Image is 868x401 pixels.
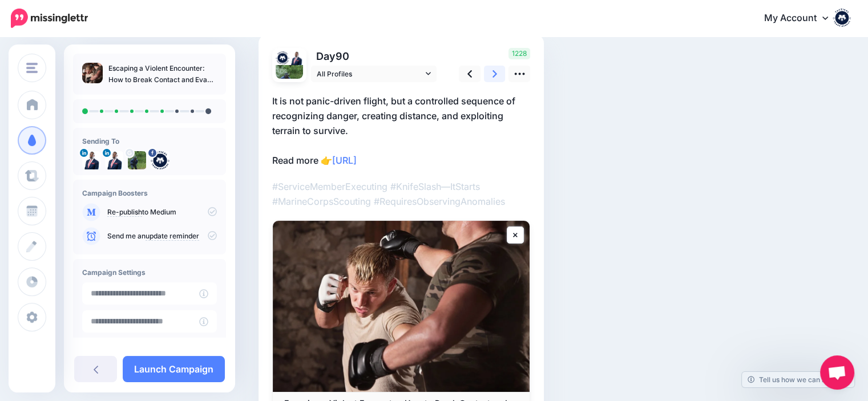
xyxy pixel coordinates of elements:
[742,372,854,387] a: Tell us how we can improve
[107,231,217,241] p: Send me an
[11,9,88,28] img: Missinglettr
[276,51,289,65] img: 261822796_109291831592120_6969199850403577163_n-bsa126491.png
[336,50,349,62] span: 90
[272,179,530,209] p: #ServiceMemberExecuting #KnifeSlash—ItStarts #MarineCorpsScouting #RequiresObservingAnomalies
[273,221,530,392] img: Escaping a Violent Encounter: How to Break Contact and Evade Safely — Tactical Trash Pandas, LLC
[820,355,854,390] a: Open chat
[107,207,217,217] p: to Medium
[105,151,123,169] img: 1698271209642-86455.png
[311,48,438,64] p: Day
[146,232,199,241] a: update reminder
[107,208,142,217] a: Re-publish
[317,68,423,80] span: All Profiles
[151,151,169,169] img: 261822796_109291831592120_6969199850403577163_n-bsa126491.png
[289,51,303,65] img: 1698271209642-86455.png
[26,63,38,73] img: menu.png
[82,137,217,145] h4: Sending To
[311,66,437,82] a: All Profiles
[82,268,217,277] h4: Campaign Settings
[128,151,146,169] img: ACg8ocJGpQo1Zz2mDxF63skB6RhxQ4lv_d8s1gLMAxk0M1CXTg3kAh_Ws96-c-88891.png
[82,189,217,197] h4: Campaign Boosters
[82,63,103,83] img: 2ce45e08b89a0781ed9f9346036a94d6_thumb.jpg
[332,155,357,166] a: [URL]
[508,48,530,59] span: 1228
[108,63,217,86] p: Escaping a Violent Encounter: How to Break Contact and Evade Safely
[82,151,100,169] img: 1698271209642-86455.png
[276,65,303,92] img: ACg8ocJGpQo1Zz2mDxF63skB6RhxQ4lv_d8s1gLMAxk0M1CXTg3kAh_Ws96-c-88891.png
[753,5,851,33] a: My Account
[272,94,530,168] p: It is not panic-driven flight, but a controlled sequence of recognizing danger, creating distance...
